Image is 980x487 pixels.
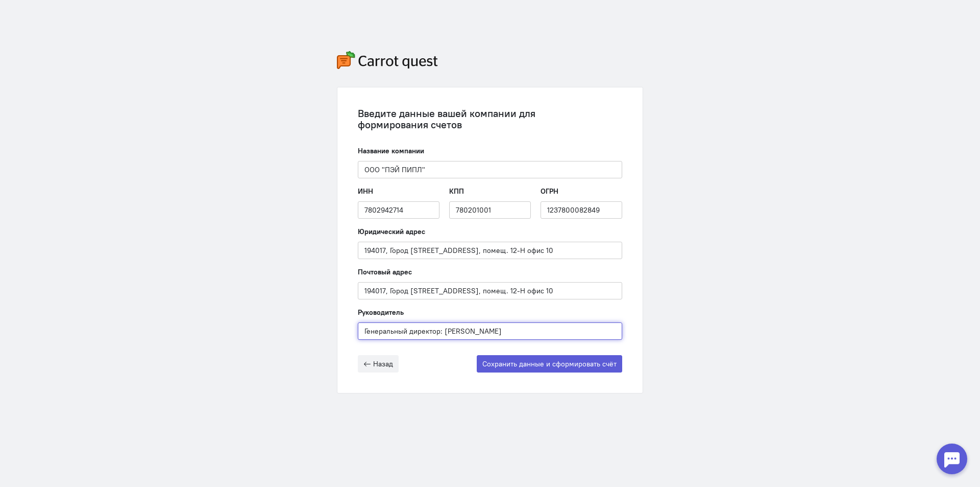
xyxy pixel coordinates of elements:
label: Почтовый адрес [358,267,412,277]
input: ФИО руководителя [358,322,622,340]
label: Руководитель [358,307,404,317]
input: Если есть [449,201,531,219]
img: carrot-quest-logo.svg [337,51,438,69]
label: Название компании [358,146,424,156]
button: Назад [358,355,399,373]
label: ИНН [358,186,373,196]
input: Юридический адрес компании [358,242,622,259]
input: Если есть [541,201,622,219]
input: Почтовый адрес компании [358,282,622,299]
label: ОГРН [541,186,558,196]
span: Назад [373,359,393,368]
label: Юридический адрес [358,226,425,237]
button: Сохранить данные и сформировать счёт [477,355,622,373]
input: ИНН компании [358,201,439,219]
div: Введите данные вашей компании для формирования счетов [358,108,622,130]
input: Название компании, например «ООО “Огого“» [358,161,622,178]
label: КПП [449,186,464,196]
